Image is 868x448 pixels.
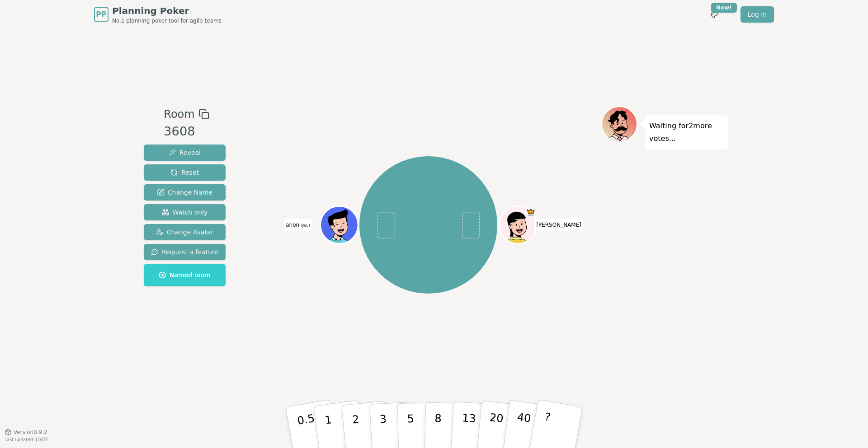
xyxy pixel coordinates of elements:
[5,429,47,436] button: Version0.9.2
[112,5,222,17] span: Planning Poker
[164,122,209,141] div: 3608
[526,207,535,217] span: Allen is the host
[144,204,226,220] button: Watch only
[151,247,218,257] span: Request a feature
[144,145,226,161] button: Reveal
[157,188,212,197] span: Change Name
[321,207,357,243] button: Click to change your avatar
[112,17,222,24] span: No.1 planning poker tool for agile teams
[534,219,584,231] span: Click to change your name
[96,9,106,20] span: PP
[299,224,310,228] span: (you)
[159,271,211,280] span: Named room
[283,219,312,231] span: Click to change your name
[14,429,47,436] span: Version 0.9.2
[144,164,226,181] button: Reset
[144,264,226,286] button: Named room
[156,228,214,237] span: Change Avatar
[649,120,723,145] p: Waiting for 2 more votes...
[169,148,201,157] span: Reveal
[162,208,208,217] span: Watch only
[741,6,774,23] a: Log in
[94,5,222,24] a: PPPlanning PokerNo.1 planning poker tool for agile teams
[144,244,226,260] button: Request a feature
[711,3,737,13] div: New!
[164,106,194,122] span: Room
[144,224,226,240] button: Change Avatar
[706,6,722,23] button: New!
[144,184,226,201] button: Change Name
[5,437,51,442] span: Last updated: [DATE]
[170,168,199,177] span: Reset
